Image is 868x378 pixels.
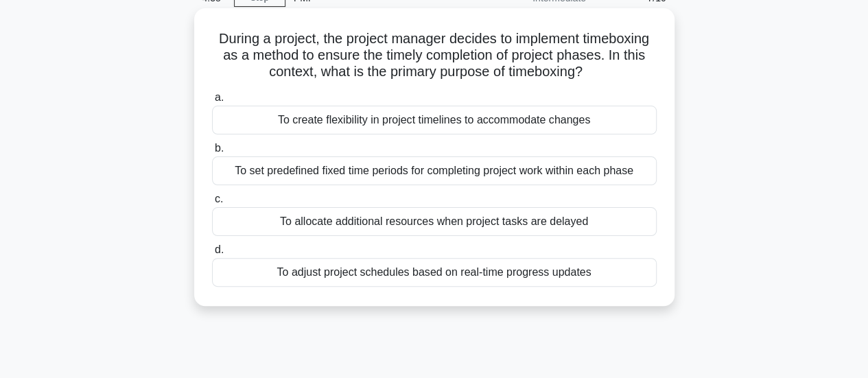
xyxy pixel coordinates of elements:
[212,258,657,287] div: To adjust project schedules based on real-time progress updates
[215,244,224,255] span: d.
[215,193,223,204] span: c.
[215,142,224,154] span: b.
[212,207,657,236] div: To allocate additional resources when project tasks are delayed
[212,156,657,185] div: To set predefined fixed time periods for completing project work within each phase
[212,106,657,134] div: To create flexibility in project timelines to accommodate changes
[215,91,224,103] span: a.
[211,30,658,81] h5: During a project, the project manager decides to implement timeboxing as a method to ensure the t...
